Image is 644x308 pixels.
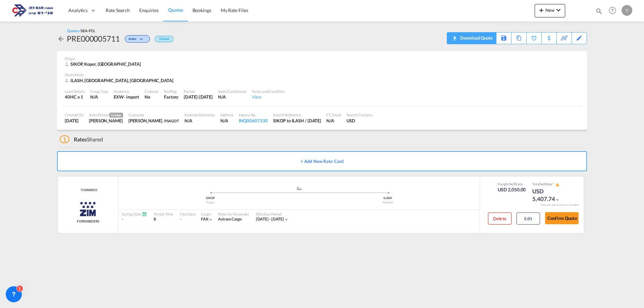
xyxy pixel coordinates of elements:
span: Sell [509,182,515,186]
div: INQ00607330 [239,118,268,124]
div: 01 Sep 2025 - 30 Sep 2025 [256,217,284,222]
div: Help [607,5,622,17]
div: Quote PDF is not available at this time [450,33,493,43]
div: Effective Period [256,211,289,217]
button: + Add New Rate Card [57,151,587,171]
span: Help [607,5,618,16]
div: Load Details [65,89,85,94]
div: Sales Person [89,112,123,118]
md-icon: icon-plus 400-fg [537,6,545,14]
div: Ashdod [299,200,477,205]
div: Sailing Date [122,211,147,217]
md-icon: icon-download [450,34,459,39]
img: ZIM [79,200,96,217]
span: Rate Search [106,7,130,13]
div: 18 Sep 2025 [65,118,84,124]
div: Contract / Rate Agreement / Tariff / Spot Pricing Reference Number: 7110068521 [79,188,97,192]
div: Remark and Inclusion included [536,203,584,207]
span: New [537,7,562,13]
div: Download Quote [459,33,493,43]
div: MICHAL . [128,118,179,124]
div: ILASH [299,196,477,200]
div: Terms and Condition [252,89,284,94]
span: 1 [60,135,69,143]
div: - [122,217,147,222]
div: USD 5,407.74 [532,187,566,203]
div: - [180,217,181,222]
div: Transit Time [154,211,173,217]
div: 30 Sep 2025 [184,94,213,100]
md-icon: Schedules Available [142,211,147,217]
div: Cargo [201,211,213,217]
md-icon: icon-chevron-down [284,217,289,222]
div: Total Rate [532,182,566,187]
span: Sell [540,182,545,186]
div: Default [155,36,173,42]
div: Search Reference [273,112,321,117]
div: SIKOP [122,196,299,200]
div: Search Currency [346,112,373,117]
button: icon-alert [555,182,559,187]
span: Aviram Cargo [218,217,242,222]
span: FAK [201,217,209,222]
button: icon-plus 400-fgNewicon-chevron-down [535,4,565,17]
div: USD [346,118,373,124]
div: N/A [90,94,108,100]
span: SIKOP, Koper, [GEOGRAPHIC_DATA] [70,61,141,67]
span: Enquiries [139,7,159,13]
md-icon: icon-chevron-down [208,217,213,222]
div: Created On [65,112,84,117]
div: Y [622,5,632,16]
div: Save As Template [496,33,511,44]
div: Address [220,112,233,117]
md-icon: icon-chevron-down [554,6,562,14]
button: Confirm Quote [545,212,579,224]
div: Rates by Forwarder [218,211,249,217]
div: No [145,94,159,100]
div: Customer [128,112,179,117]
div: SIKOP to ILASH / 18 Sep 2025 [273,118,321,124]
span: 7110068521 [79,188,97,192]
div: N/A [326,118,341,124]
md-icon: icon-chevron-down [555,197,560,202]
md-icon: assets/icons/custom/ship-fill.svg [295,187,303,190]
div: ILASH, Ashdod, Middle East [65,77,175,83]
span: Creator [109,113,123,118]
div: N/A [184,118,215,124]
div: Cargo Type [90,89,108,94]
div: Stuffing [164,89,178,94]
img: 166978e0a5f911edb4280f3c7a976193.png [10,3,55,18]
span: Rates [74,136,87,142]
md-icon: icon-arrow-left [57,35,65,43]
span: Bookings [193,7,211,13]
div: EXW [114,94,124,100]
span: Analytics [68,7,88,14]
span: PSAGOT [164,119,179,123]
div: Free Days [180,211,196,217]
div: - import [124,94,139,100]
div: N/A [220,118,233,124]
div: USD 2,050.00 [498,186,526,193]
div: 8 [154,217,173,222]
div: Yulia Vainblat [89,118,123,124]
div: Download Quote [450,33,493,43]
md-icon: icon-magnify [595,7,603,15]
div: Origin [65,56,579,61]
div: icon-arrow-left [57,33,67,44]
span: SEA-FCL [81,28,95,33]
span: FORWARDERS [77,219,99,224]
div: N/A [218,94,247,100]
md-icon: icon-alert [555,183,559,187]
span: [DATE] - [DATE] [256,217,284,222]
div: Factory Stuffing [164,94,178,100]
div: Customs [145,89,159,94]
div: SIKOP, Koper, Europe [65,61,143,67]
div: Freight Rate [498,182,526,186]
div: icon-magnify [595,7,603,17]
button: Edit [517,212,540,225]
div: Sales Coordinator [218,89,247,94]
div: CC Email [326,112,341,117]
div: Period [184,89,213,94]
div: Destination [65,72,579,77]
